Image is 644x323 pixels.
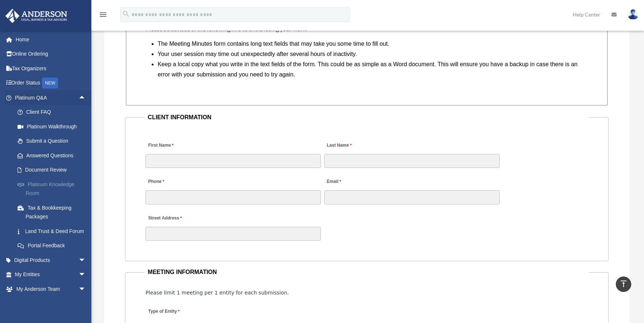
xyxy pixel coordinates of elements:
a: Submit a Question [10,134,97,149]
a: Portal Feedback [10,239,97,253]
li: The Meeting Minutes form contains long text fields that may take you some time to fill out. [158,39,582,49]
span: arrow_drop_up [79,90,93,105]
a: menu [99,13,107,19]
a: Client FAQ [10,105,97,120]
a: Land Trust & Deed Forum [10,224,97,239]
img: User Pic [628,9,639,20]
a: Platinum Q&Aarrow_drop_up [5,90,97,105]
a: My Entitiesarrow_drop_down [5,267,97,282]
label: Phone [145,177,166,187]
a: Digital Productsarrow_drop_down [5,253,97,267]
legend: MEETING INFORMATION [145,267,588,277]
span: arrow_drop_down [79,296,93,311]
span: arrow_drop_down [79,267,93,282]
li: Your user session may time out unexpectedly after several hours of inactivity. [158,49,582,59]
a: My Anderson Teamarrow_drop_down [5,282,97,296]
label: Last Name [324,140,353,150]
i: search [122,10,130,18]
a: Home [5,32,97,47]
a: Order StatusNEW [5,76,97,91]
li: Keep a local copy what you write in the text fields of the form. This could be as simple as a Wor... [158,59,582,80]
a: Document Review [10,163,97,177]
a: Tax Organizers [5,61,97,76]
a: Platinum Knowledge Room [10,177,97,200]
span: arrow_drop_down [79,282,93,297]
a: Online Ordering [5,47,97,61]
i: menu [99,10,107,19]
img: Anderson Advisors Platinum Portal [3,9,69,23]
div: NEW [42,78,58,89]
a: Answered Questions [10,148,97,163]
label: Email [324,177,343,187]
a: vertical_align_top [616,277,631,292]
span: Please limit 1 meeting per 1 entity for each submission. [145,290,289,296]
a: Tax & Bookkeeping Packages [10,200,97,224]
label: Type of Entity [145,307,215,316]
i: vertical_align_top [619,279,628,288]
label: First Name [145,140,175,150]
legend: CLIENT INFORMATION [145,112,588,123]
a: My Documentsarrow_drop_down [5,296,97,311]
label: Street Address [145,214,215,224]
span: arrow_drop_down [79,253,93,268]
a: Platinum Walkthrough [10,119,97,134]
